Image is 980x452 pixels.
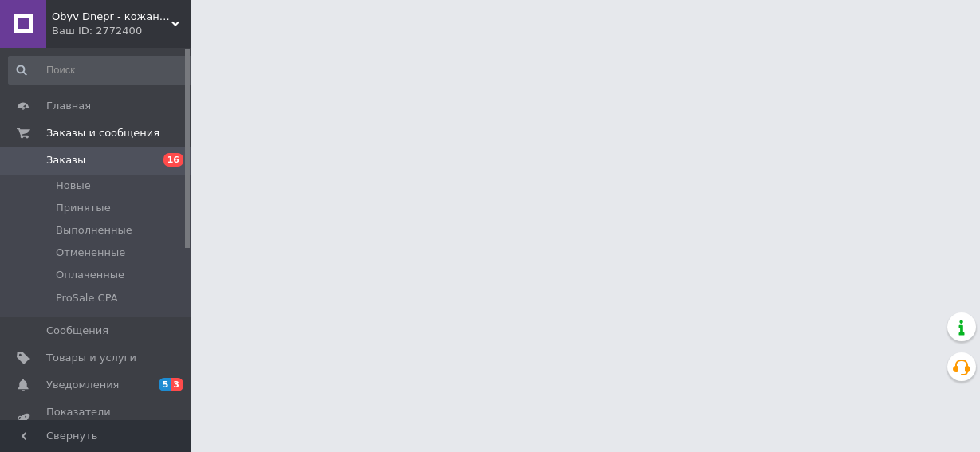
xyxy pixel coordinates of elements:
[171,378,183,391] span: 3
[56,179,91,193] span: Новые
[46,405,148,434] span: Показатели работы компании
[56,223,132,238] span: Выполненные
[46,99,91,113] span: Главная
[56,246,125,260] span: Отмененные
[56,201,111,215] span: Принятые
[8,56,197,85] input: Поиск
[46,126,159,140] span: Заказы и сообщения
[52,24,191,38] div: Ваш ID: 2772400
[46,153,85,167] span: Заказы
[56,291,118,305] span: ProSale CPA
[159,378,171,391] span: 5
[52,10,171,24] span: Obyv Dnepr - кожаная обувь г. Днепр
[56,268,124,282] span: Оплаченные
[163,153,183,167] span: 16
[46,324,108,338] span: Сообщения
[46,351,136,365] span: Товары и услуги
[46,378,119,392] span: Уведомления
